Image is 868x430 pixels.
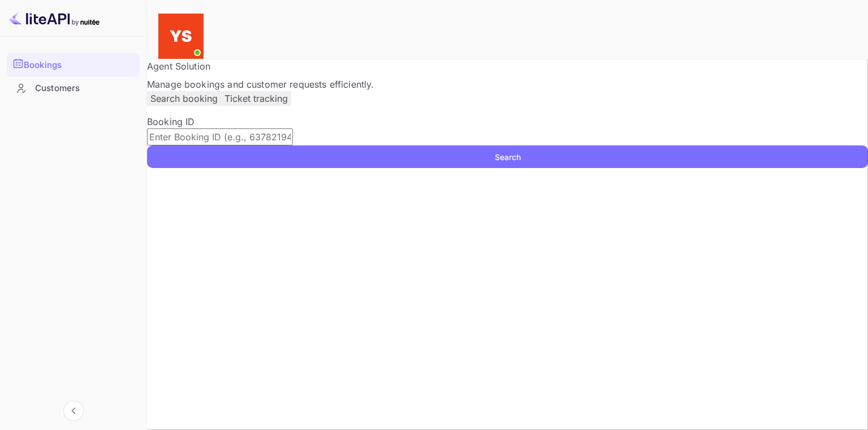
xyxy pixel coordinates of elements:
[24,59,62,72] ya-tr-span: Bookings
[158,14,204,59] img: Yandex Support
[7,53,140,77] div: Bookings
[9,9,100,27] img: LiteAPI logo
[147,79,374,90] ya-tr-span: Manage bookings and customer requests efficiently.
[35,82,80,95] ya-tr-span: Customers
[7,53,140,76] a: Bookings
[7,78,140,100] div: Customers
[147,145,868,168] button: Search
[7,78,140,98] a: Customers
[224,93,288,104] ya-tr-span: Ticket tracking
[147,128,293,145] input: Enter Booking ID (e.g., 63782194)
[147,61,210,72] ya-tr-span: Agent Solution
[150,93,218,104] ya-tr-span: Search booking
[147,116,195,127] ya-tr-span: Booking ID
[63,401,84,421] button: Collapse navigation
[495,151,521,163] ya-tr-span: Search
